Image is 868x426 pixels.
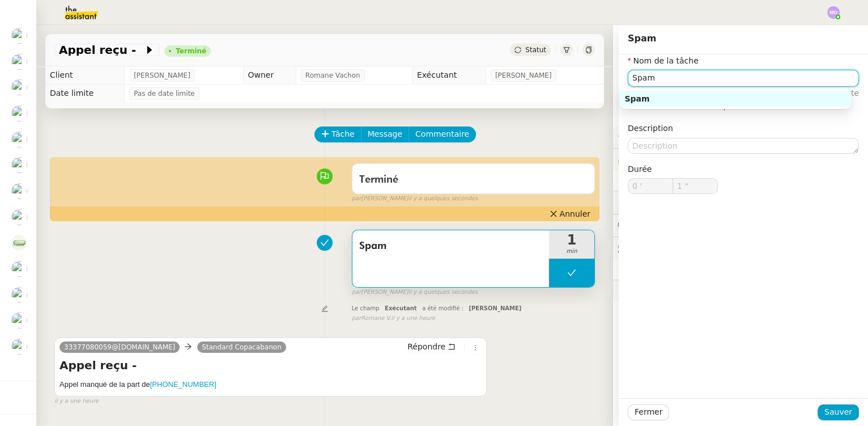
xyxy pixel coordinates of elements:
small: [PERSON_NAME] [352,194,478,204]
span: il y a une heure [391,314,435,323]
span: Message [368,128,402,141]
span: par [352,314,361,323]
input: 0 sec [673,179,717,193]
img: svg [827,6,840,19]
span: ⚙️ [618,130,676,143]
a: [PHONE_NUMBER] [150,380,216,389]
img: users%2F2TyHGbgGwwZcFhdWHiwf3arjzPD2%2Favatar%2F1545394186276.jpeg [11,157,27,173]
span: par [352,194,361,204]
img: users%2F2TyHGbgGwwZcFhdWHiwf3arjzPD2%2Favatar%2F1545394186276.jpeg [11,287,27,303]
span: 🕵️ [618,243,759,252]
div: Spam [624,94,846,104]
span: Exécutant [385,305,417,311]
img: users%2F2TyHGbgGwwZcFhdWHiwf3arjzPD2%2Favatar%2F1545394186276.jpeg [11,209,27,225]
button: Commentaire [409,126,476,142]
span: [PERSON_NAME] [495,70,552,81]
span: il y a une heure [54,397,99,406]
span: Terminé [359,175,398,185]
button: Message [361,126,409,142]
ringoverc2c-84e06f14122c: Call with Ringover [150,380,216,389]
td: Owner [243,66,296,85]
img: users%2FfjlNmCTkLiVoA3HQjY3GA5JXGxb2%2Favatar%2Fstarofservice_97480retdsc0392.png [11,28,27,44]
small: Romane V. [352,314,436,323]
span: Fermer [635,406,662,419]
img: users%2FSg6jQljroSUGpSfKFUOPmUmNaZ23%2Favatar%2FUntitled.png [11,132,27,147]
td: Client [45,66,125,85]
a: Standard Copacabanon [197,342,286,352]
span: [PERSON_NAME] [469,305,521,311]
span: il y a quelques secondes [408,194,478,204]
ringoverc2c-84e06f14122c: Call with Ringover [64,343,112,351]
button: Tâche [314,126,361,142]
small: [PERSON_NAME] [352,288,478,297]
ringoverc2c-number-84e06f14122c: 33377080059 [64,343,112,351]
span: il y a quelques secondes [408,288,478,297]
h5: Appel manqué de la part de [59,379,482,390]
input: Nom [628,70,859,86]
img: users%2F2TyHGbgGwwZcFhdWHiwf3arjzPD2%2Favatar%2F1545394186276.jpeg [11,261,27,277]
span: 🧴 [618,286,653,296]
div: Terminé [176,48,206,54]
span: Durée [628,165,652,174]
span: a été modifié : [422,305,463,311]
span: Romane Vachon [305,70,360,81]
div: 💬Commentaires [613,214,868,237]
span: min [549,247,594,256]
span: 💬 [618,221,690,230]
span: Spam [628,33,656,44]
div: 🧴Autres [613,280,868,302]
img: users%2FfjlNmCTkLiVoA3HQjY3GA5JXGxb2%2Favatar%2Fstarofservice_97480retdsc0392.png [11,54,27,70]
div: 🕵️Autres demandes en cours 1 [613,237,868,259]
span: Le champ [352,305,380,311]
h4: Appel reçu - [59,357,482,373]
span: ⏲️ [618,197,696,206]
img: 7f9b6497-4ade-4d5b-ae17-2cbe23708554 [11,235,27,251]
span: Statut [525,46,546,54]
img: users%2F2TyHGbgGwwZcFhdWHiwf3arjzPD2%2Favatar%2F1545394186276.jpeg [11,313,27,328]
div: ⚙️Procédures [613,125,868,147]
span: Sauver [824,406,852,419]
div: ⏲️Tâches 1:00 [613,191,868,213]
td: Exécutant [412,66,486,85]
td: Date limite [45,85,125,103]
img: users%2F747wGtPOU8c06LfBMyRxetZoT1v2%2Favatar%2Fnokpict.jpg [11,339,27,355]
span: par [352,288,361,297]
button: Annuler [545,208,595,220]
input: 0 min [628,179,673,193]
span: 🔐 [618,153,691,166]
span: Spam [359,238,542,255]
img: users%2FfjlNmCTkLiVoA3HQjY3GA5JXGxb2%2Favatar%2Fstarofservice_97480retdsc0392.png [11,106,27,121]
span: Commentaire [415,128,469,141]
span: Répondre [407,341,445,352]
span: Appel reçu - [59,44,144,56]
button: Fermer [628,404,669,420]
button: Répondre [403,340,459,353]
span: Annuler [560,208,590,220]
ringover-84e06f14122c: @[DOMAIN_NAME] [64,343,175,351]
img: users%2FfjlNmCTkLiVoA3HQjY3GA5JXGxb2%2Favatar%2Fstarofservice_97480retdsc0392.png [11,79,27,95]
span: Pas de date limite [134,88,195,99]
label: Nom de la tâche [628,56,699,65]
img: users%2FfjlNmCTkLiVoA3HQjY3GA5JXGxb2%2Favatar%2Fstarofservice_97480retdsc0392.png [11,183,27,199]
button: Sauver [818,404,859,420]
span: 1 [549,233,594,247]
div: 🔐Données client [613,149,868,171]
span: Tâche [331,128,355,141]
label: Description [628,124,673,133]
span: [PERSON_NAME] [134,70,190,81]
